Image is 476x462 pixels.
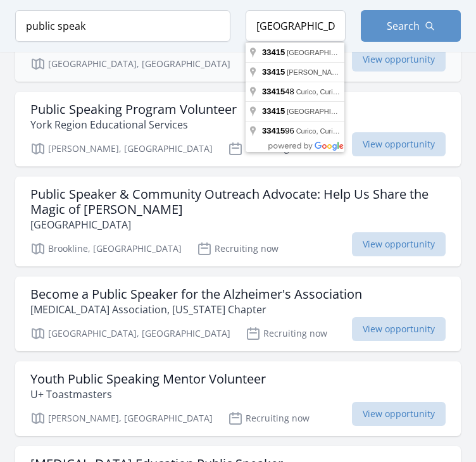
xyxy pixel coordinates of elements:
p: York Region Educational Services [30,117,237,132]
p: [PERSON_NAME], [GEOGRAPHIC_DATA] [30,411,213,426]
h3: Youth Public Speaking Mentor Volunteer [30,371,266,387]
span: Curico, Curicó, [GEOGRAPHIC_DATA] [296,88,416,96]
p: [GEOGRAPHIC_DATA] [30,217,446,232]
span: View opportunity [352,232,446,256]
a: Youth Public Speaking Mentor Volunteer U+ Toastmasters [PERSON_NAME], [GEOGRAPHIC_DATA] Recruitin... [15,361,461,436]
p: Recruiting now [246,326,327,341]
p: U+ Toastmasters [30,387,266,402]
p: Brookline, [GEOGRAPHIC_DATA] [30,241,182,256]
a: Become a Public Speaker for the Alzheimer's Association [MEDICAL_DATA] Association, [US_STATE] Ch... [15,277,461,351]
input: Keyword [15,10,230,42]
span: 33415 [262,87,285,96]
h3: Public Speaking Program Volunteer [30,102,237,117]
a: Public Speaker & Community Outreach Advocate: Help Us Share the Magic of [PERSON_NAME] [GEOGRAPHI... [15,177,461,266]
p: [PERSON_NAME], [GEOGRAPHIC_DATA] [30,141,213,156]
button: Search [361,10,461,42]
span: [GEOGRAPHIC_DATA], [GEOGRAPHIC_DATA] [287,108,435,115]
span: 33415 [262,47,285,57]
span: View opportunity [352,317,446,341]
span: View opportunity [352,402,446,426]
span: View opportunity [352,132,446,156]
h3: Public Speaker & Community Outreach Advocate: Help Us Share the Magic of [PERSON_NAME] [30,187,446,217]
span: Search [387,18,420,34]
p: [MEDICAL_DATA] Association, [US_STATE] Chapter [30,302,362,317]
p: Recruiting now [228,411,310,426]
p: Recruiting now [197,241,279,256]
span: 33415 [262,106,285,116]
h3: Become a Public Speaker for the Alzheimer's Association [30,287,362,302]
a: Public Speaking Program Volunteer York Region Educational Services [PERSON_NAME], [GEOGRAPHIC_DAT... [15,92,461,166]
span: Curico, Curicó, [GEOGRAPHIC_DATA] [296,127,416,135]
span: [PERSON_NAME], [GEOGRAPHIC_DATA] [287,68,420,76]
span: 33415 [262,67,285,77]
p: Recruiting now [228,141,310,156]
span: 48 [262,87,296,96]
input: Location [246,10,346,42]
span: 96 [262,126,296,135]
p: [GEOGRAPHIC_DATA], [GEOGRAPHIC_DATA] [30,56,230,72]
span: View opportunity [352,47,446,72]
p: [GEOGRAPHIC_DATA], [GEOGRAPHIC_DATA] [30,326,230,341]
span: 33415 [262,126,285,135]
